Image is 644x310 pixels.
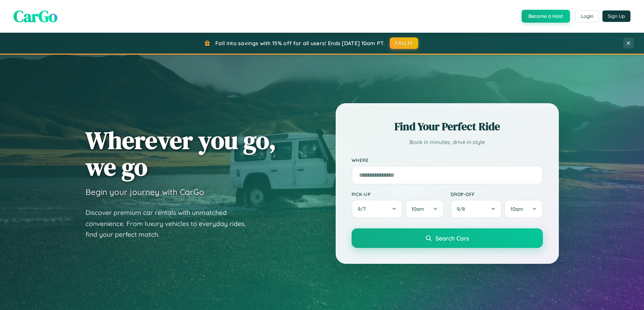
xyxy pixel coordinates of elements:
[457,206,468,212] span: 9 / 8
[435,234,469,242] span: Search Cars
[215,40,385,47] span: Fall into savings with 15% off for all users! Ends [DATE] 10am PT.
[352,228,543,248] button: Search Cars
[451,191,543,197] label: Drop-off
[352,157,543,163] label: Where
[390,37,418,49] button: FALL15
[352,191,444,197] label: Pick-up
[405,200,444,218] button: 10am
[602,10,630,22] button: Sign Up
[86,207,255,240] p: Discover premium car rentals with unmatched convenience. From luxury vehicles to everyday rides, ...
[504,200,543,218] button: 10am
[522,10,570,23] button: Become a Host
[451,200,502,218] button: 9/8
[86,187,204,197] h3: Begin your journey with CarGo
[358,206,369,212] span: 9 / 7
[352,200,403,218] button: 9/7
[86,127,276,180] h1: Wherever you go, we go
[352,137,543,147] p: Book in minutes, drive in style
[411,206,424,212] span: 10am
[352,119,543,134] h2: Find Your Perfect Ride
[14,5,57,27] span: CarGo
[575,10,599,22] button: Login
[510,206,523,212] span: 10am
